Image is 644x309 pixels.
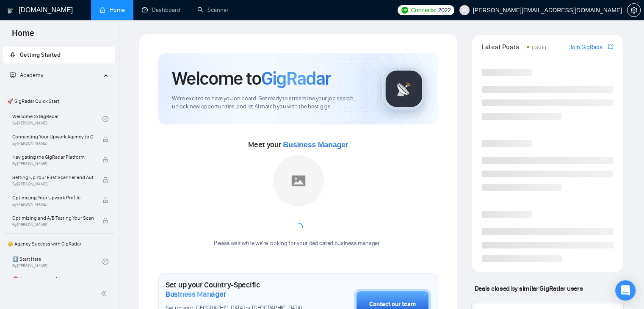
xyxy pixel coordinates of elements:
span: lock [102,136,108,142]
span: check-circle [102,116,108,122]
a: export [608,43,613,51]
span: We're excited to have you on board. Get ready to streamline your job search, unlock new opportuni... [172,95,369,111]
span: By [PERSON_NAME] [12,141,94,146]
span: Business Manager [283,141,348,149]
span: Optimizing Your Upwork Profile [12,193,94,202]
span: user [462,7,467,13]
span: Academy [10,72,43,79]
span: By [PERSON_NAME] [12,222,94,227]
span: fund-projection-screen [10,72,16,78]
span: Latest Posts from the GigRadar Community [482,41,524,52]
span: Meet your [248,140,348,149]
span: Home [5,27,41,45]
span: By [PERSON_NAME] [12,182,94,187]
span: By [PERSON_NAME] [12,202,94,207]
div: Open Intercom Messenger [615,280,636,301]
a: dashboardDashboard [142,6,180,14]
a: Join GigRadar Slack Community [569,43,606,52]
a: setting [627,7,641,14]
span: Connects: [411,6,436,15]
span: Connecting Your Upwork Agency to GigRadar [12,132,94,141]
span: Deals closed by similar GigRadar users [471,281,586,296]
div: Please wait while we're looking for your dedicated business manager... [209,240,388,248]
span: Optimizing and A/B Testing Your Scanner for Better Results [12,214,94,222]
span: loading [293,222,304,233]
span: GigRadar [261,67,331,90]
img: logo [7,4,13,17]
a: homeHome [100,6,125,14]
span: rocket [10,52,16,58]
span: lock [102,177,108,183]
span: setting [627,7,640,14]
h1: Welcome to [172,67,331,90]
span: lock [102,218,108,223]
img: gigradar-logo.png [383,68,425,110]
span: lock [102,197,108,203]
li: Getting Started [3,47,115,63]
span: Navigating the GigRadar Platform [12,153,94,161]
span: double-left [101,289,109,298]
button: setting [627,3,641,17]
img: upwork-logo.png [401,7,408,14]
span: Getting Started [20,51,61,58]
span: check-circle [102,259,108,265]
span: lock [102,157,108,163]
span: Setting Up Your First Scanner and Auto-Bidder [12,173,94,182]
span: Business Manager [166,290,226,299]
img: placeholder.png [273,155,324,206]
a: 1️⃣ Start HereBy[PERSON_NAME] [12,252,102,271]
span: ⛔ Top 3 Mistakes of Pro Agencies [12,275,94,284]
span: By [PERSON_NAME] [12,161,94,166]
span: 🚀 GigRadar Quick Start [4,93,114,110]
span: 2022 [438,6,451,15]
a: searchScanner [197,6,229,14]
div: Contact our team [369,300,416,309]
span: [DATE] [532,44,546,50]
span: 👑 Agency Success with GigRadar [4,235,114,252]
a: Welcome to GigRadarBy[PERSON_NAME] [12,110,102,128]
span: export [608,43,613,50]
h1: Set up your Country-Specific [166,280,312,299]
span: Academy [20,72,43,79]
